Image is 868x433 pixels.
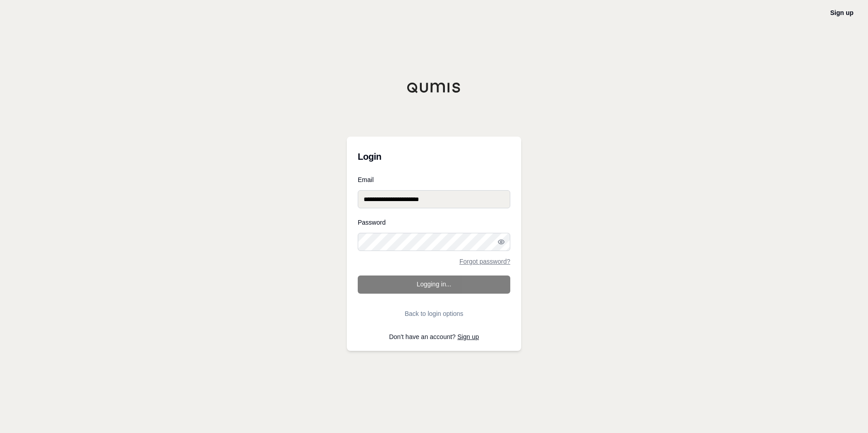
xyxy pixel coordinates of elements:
[358,305,510,323] button: Back to login options
[407,82,461,93] img: Qumis
[458,333,479,340] a: Sign up
[358,177,510,183] label: Email
[358,219,510,226] label: Password
[830,9,853,16] a: Sign up
[358,148,510,166] h3: Login
[459,258,510,265] a: Forgot password?
[358,334,510,340] p: Don't have an account?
